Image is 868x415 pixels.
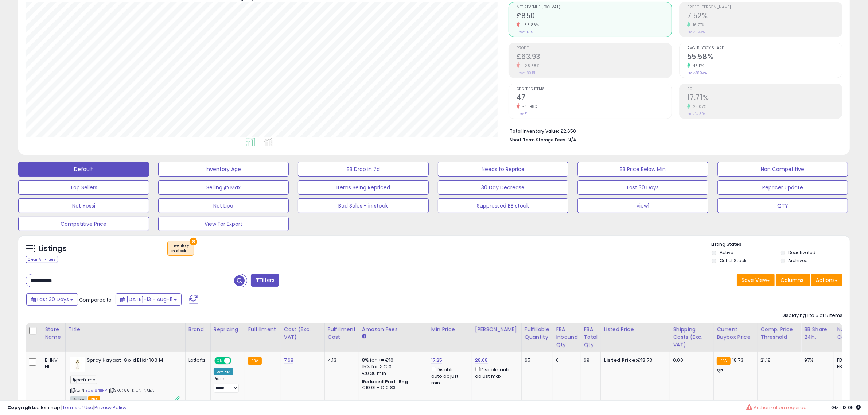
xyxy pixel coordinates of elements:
[517,87,672,91] span: Ordered Items
[362,333,366,340] small: Amazon Fees.
[517,93,672,103] h2: 47
[171,248,190,253] div: in stock
[510,128,559,134] b: Total Inventory Value:
[94,404,126,411] a: Privacy Policy
[517,5,672,9] span: Net Revenue (Exc. VAT)
[18,217,149,231] button: Competitive Price
[673,326,711,349] div: Shipping Costs (Exc. VAT)
[568,136,576,143] span: N/A
[510,126,837,135] li: £2,650
[604,357,664,364] div: €18.73
[604,326,667,333] div: Listed Price
[687,12,842,22] h2: 7.52%
[687,112,706,116] small: Prev: 14.39%
[577,180,708,195] button: Last 30 Days
[804,326,831,341] div: BB Share 24h.
[158,180,289,195] button: Selling @ Max
[687,30,705,34] small: Prev: 6.44%
[804,357,828,364] div: 97%
[431,357,443,364] a: 17.25
[438,198,569,213] button: Suppressed BB stock
[328,357,353,364] div: 4.13
[126,296,172,303] span: [DATE]-13 - Aug-11
[687,71,707,75] small: Prev: 38.04%
[520,104,538,109] small: -41.98%
[837,357,861,364] div: FBA: 5
[517,53,672,62] h2: £63.93
[687,53,842,62] h2: 55.58%
[284,326,322,341] div: Cost (Exc. VAT)
[577,198,708,213] button: view1
[837,364,861,370] div: FBM: 8
[510,137,567,143] b: Short Term Storage Fees:
[517,12,672,22] h2: £850
[26,256,58,263] div: Clear All Filters
[26,293,78,306] button: Last 30 Days
[604,357,637,364] b: Listed Price:
[737,274,775,286] button: Save View
[39,244,67,254] h5: Listings
[717,357,730,365] small: FBA
[214,376,240,393] div: Preset:
[62,404,93,411] a: Terms of Use
[188,357,205,364] div: Lattafa
[720,257,746,264] label: Out of Stock
[717,326,754,341] div: Current Buybox Price
[362,364,423,370] div: 15% for > €10
[520,63,540,69] small: -28.58%
[760,326,798,341] div: Comp. Price Threshold
[298,198,429,213] button: Bad Sales - in stock
[37,296,69,303] span: Last 30 Days
[673,357,708,364] div: 0.00
[475,365,516,380] div: Disable auto adjust max
[70,357,85,372] img: 21u4D8YfzAL._SL40_.jpg
[431,326,469,333] div: Min Price
[577,162,708,177] button: BB Price Below Min
[732,357,744,364] span: 18.73
[687,87,842,91] span: ROI
[328,326,356,341] div: Fulfillment Cost
[687,5,842,9] span: Profit [PERSON_NAME]
[158,198,289,213] button: Not Lipa
[158,162,289,177] button: Inventory Age
[171,243,190,254] span: Inventory :
[70,396,87,403] span: All listings currently available for purchase on Amazon
[7,404,126,411] div: seller snap | |
[214,368,233,375] div: Low. FBA
[584,357,595,364] div: 69
[284,357,294,364] a: 7.68
[214,326,242,333] div: Repricing
[362,357,423,364] div: 8% for <= €10
[70,376,97,384] span: perfume
[687,93,842,103] h2: 17.71%
[556,326,578,349] div: FBA inbound Qty
[517,30,534,34] small: Prev: £1,391
[517,71,535,75] small: Prev: £89.51
[525,326,550,341] div: Fulfillable Quantity
[188,326,207,333] div: Brand
[215,358,224,364] span: ON
[87,357,175,366] b: Spray Hayaati Gold Elixir 100 Ml
[690,63,704,69] small: 46.11%
[687,46,842,50] span: Avg. Buybox Share
[720,249,733,256] label: Active
[690,22,705,28] small: 16.77%
[584,326,598,349] div: FBA Total Qty
[776,274,810,286] button: Columns
[717,162,848,177] button: Non Competitive
[18,198,149,213] button: Not Yossi
[69,326,182,333] div: Title
[831,404,861,411] span: 2025-09-11 13:05 GMT
[190,238,197,245] button: ×
[789,249,816,256] label: Deactivated
[475,326,518,333] div: [PERSON_NAME]
[248,357,261,365] small: FBA
[298,162,429,177] button: BB Drop in 7d
[782,312,842,319] div: Displaying 1 to 5 of 5 items
[362,370,423,377] div: €0.30 min
[517,112,528,116] small: Prev: 81
[556,357,575,364] div: 0
[362,326,425,333] div: Amazon Fees
[251,274,279,287] button: Filters
[760,357,795,364] div: 21.18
